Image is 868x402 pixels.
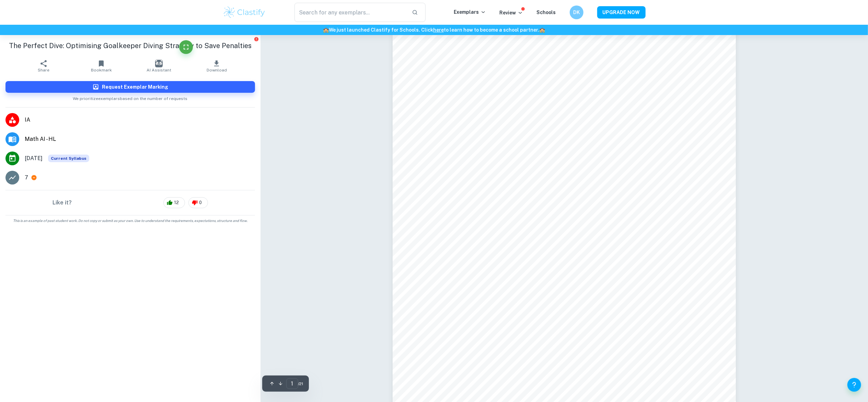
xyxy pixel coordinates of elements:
[572,9,580,16] h6: DK
[53,199,72,207] h6: Like it?
[454,8,486,16] p: Exemplars
[73,93,187,102] span: We prioritize exemplars based on the number of requests
[223,5,266,19] img: Clastify logo
[147,68,171,72] span: AI Assistant
[847,378,861,392] button: Help and Feedback
[91,68,112,72] span: Bookmark
[48,155,89,162] div: This exemplar is based on the current syllabus. Feel free to refer to it for inspiration/ideas wh...
[25,174,28,182] p: 7
[163,197,185,208] div: 12
[72,56,130,76] button: Bookmark
[25,154,43,163] span: [DATE]
[171,199,183,206] span: 12
[5,41,255,51] h1: The Perfect Dive: Optimising Goalkeeper Diving Strategy to Save Penalties
[188,197,208,208] div: 0
[3,218,258,223] span: This is an example of past student work. Do not copy or submit as your own. Use to understand the...
[597,6,646,19] button: UPGRADE NOW
[188,56,245,76] button: Download
[5,81,255,93] button: Request Exemplar Marking
[537,10,556,15] a: Schools
[25,116,255,124] span: IA
[102,83,168,91] h6: Request Exemplar Marking
[570,5,583,19] button: DK
[207,68,227,72] span: Download
[25,135,255,143] span: Math AI - HL
[539,27,545,33] span: 🏫
[155,60,163,67] img: AI Assistant
[1,26,867,34] h6: We just launched Clastify for Schools. Click to learn how to become a school partner.
[15,56,72,76] button: Share
[254,36,259,42] button: Report issue
[196,199,206,206] span: 0
[48,155,89,162] span: Current Syllabus
[179,40,193,54] button: Fullscreen
[433,27,444,33] a: here
[294,3,407,22] input: Search for any exemplars...
[323,27,329,33] span: 🏫
[130,56,188,76] button: AI Assistant
[298,381,303,387] span: / 21
[38,68,49,72] span: Share
[500,9,523,16] p: Review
